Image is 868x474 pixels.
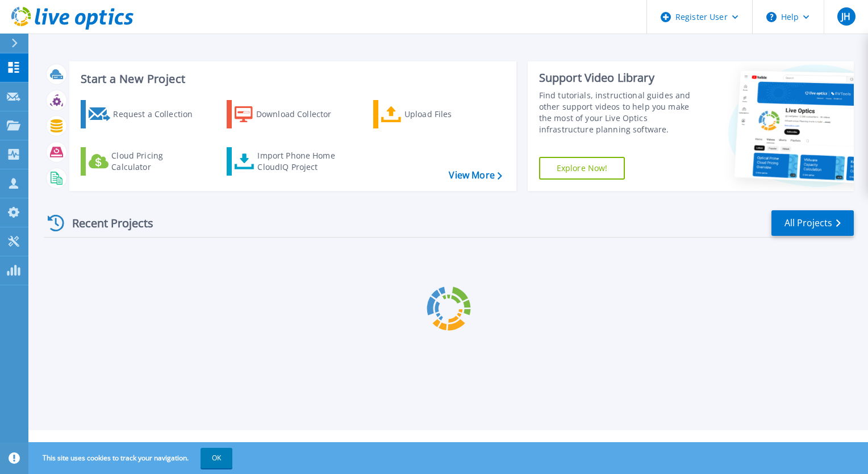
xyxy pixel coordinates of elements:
[404,103,495,126] div: Upload Files
[31,448,232,468] span: This site uses cookies to track your navigation.
[539,157,625,180] a: Explore Now!
[771,210,854,236] a: All Projects
[81,73,502,85] h3: Start a New Project
[373,100,500,128] a: Upload Files
[81,147,207,176] a: Cloud Pricing Calculator
[111,150,202,173] div: Cloud Pricing Calculator
[81,100,207,128] a: Request a Collection
[256,103,347,126] div: Download Collector
[539,70,703,85] div: Support Video Library
[257,150,346,173] div: Import Phone Home CloudIQ Project
[539,90,703,135] div: Find tutorials, instructional guides and other support videos to help you make the most of your L...
[113,103,204,126] div: Request a Collection
[201,448,232,468] button: OK
[449,170,502,181] a: View More
[841,12,850,21] span: JH
[227,100,353,128] a: Download Collector
[44,209,169,237] div: Recent Projects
